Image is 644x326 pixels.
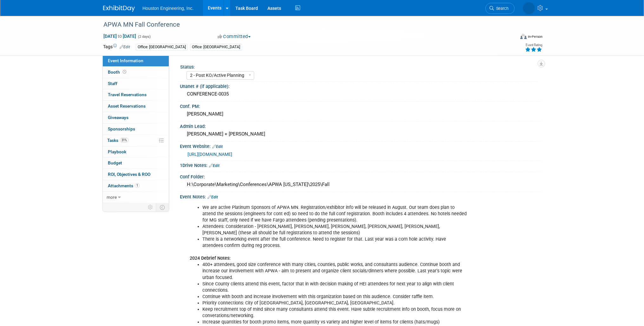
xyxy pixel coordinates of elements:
[202,281,467,294] li: Since County clients attend this event, factor that in with decision making of HEI attendees for ...
[108,126,135,131] span: Sponsorships
[207,195,218,199] a: Edit
[202,294,467,300] li: Continue with booth and increase involvement with this organization based on this audience. Consi...
[103,192,169,203] a: more
[202,204,467,223] li: We are active Platinum Sponsors of APWA MN. Registration/exhibitor info will be released in Augus...
[103,123,169,135] a: Sponsorships
[190,44,242,50] div: Office: [GEOGRAPHIC_DATA]
[525,43,542,47] div: Event Rating
[120,138,128,143] span: 31%
[520,34,527,39] img: Format-Inperson.png
[108,183,140,188] span: Attachments
[117,34,123,39] span: to
[190,256,231,261] b: 2024 Debrief Notes:
[108,92,147,97] span: Travel Reservations
[180,192,541,200] div: Event Notes:
[103,67,169,78] a: Booth
[103,180,169,191] a: Attachments1
[215,33,253,40] button: Committed
[107,195,117,200] span: more
[209,163,220,168] a: Edit
[156,203,169,211] td: Toggle Event Tabs
[103,157,169,169] a: Budget
[103,33,136,39] span: [DATE] [DATE]
[142,6,194,11] span: Houston Engineering, Inc.
[187,152,232,157] a: [URL][DOMAIN_NAME]
[494,6,509,11] span: Search
[180,172,541,180] div: Conf Folder:
[202,223,467,236] li: Attendees: Consideration - [PERSON_NAME], [PERSON_NAME], [PERSON_NAME], [PERSON_NAME], [PERSON_NA...
[185,109,536,119] div: [PERSON_NAME]
[135,183,140,188] span: 1
[202,262,467,281] li: 400+ attendees, good size conference with many cities, counties, public works, and consultants au...
[108,103,146,109] span: Asset Reservations
[103,169,169,180] a: ROI, Objectives & ROO
[103,55,169,66] a: Event Information
[137,35,151,39] span: (2 days)
[202,319,467,325] li: Increase quantities for booth promo items, more quantity vs variety and higher level of items for...
[185,129,536,139] div: [PERSON_NAME] + [PERSON_NAME]
[202,306,467,319] li: Keep recruitment top of mind since many consultants attend this event. Have subtle recruitment in...
[202,236,467,249] li: There is a networking event after the full conference. Need to register for that. Last year was a...
[145,203,156,211] td: Personalize Event Tab Strip
[180,161,541,169] div: 1Drive Notes:
[180,142,541,150] div: Event Website:
[103,135,169,146] a: Tasks31%
[528,34,542,39] div: In-Person
[108,58,143,63] span: Event Information
[523,2,535,14] img: Heidi Joarnt
[103,5,135,12] img: ExhibitDay
[103,112,169,123] a: Giveaways
[103,101,169,112] a: Asset Reservations
[101,19,505,30] div: APWA MN Fall Conference
[108,81,117,86] span: Staff
[108,70,128,75] span: Booth
[185,180,536,190] div: H:\Corporate\Marketing\Conferences\APWA [US_STATE]\2025\Fall
[180,102,541,110] div: Conf. PM:
[185,89,536,99] div: CONFERENCE-0035
[212,144,223,149] a: Edit
[477,33,542,43] div: Event Format
[103,78,169,89] a: Staff
[180,122,541,130] div: Admin Lead:
[122,70,128,74] span: Booth not reserved yet
[202,300,467,306] li: Priority connections: City of [GEOGRAPHIC_DATA], [GEOGRAPHIC_DATA], [GEOGRAPHIC_DATA].
[108,115,128,120] span: Giveaways
[136,44,188,50] div: Office: [GEOGRAPHIC_DATA]
[103,43,130,51] td: Tags
[180,82,541,90] div: Unanet # (if applicable):
[108,149,126,154] span: Playbook
[485,3,515,14] a: Search
[103,146,169,157] a: Playbook
[107,138,128,143] span: Tasks
[108,160,122,165] span: Budget
[180,62,538,70] div: Status:
[103,89,169,100] a: Travel Reservations
[120,45,130,49] a: Edit
[108,172,150,177] span: ROI, Objectives & ROO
